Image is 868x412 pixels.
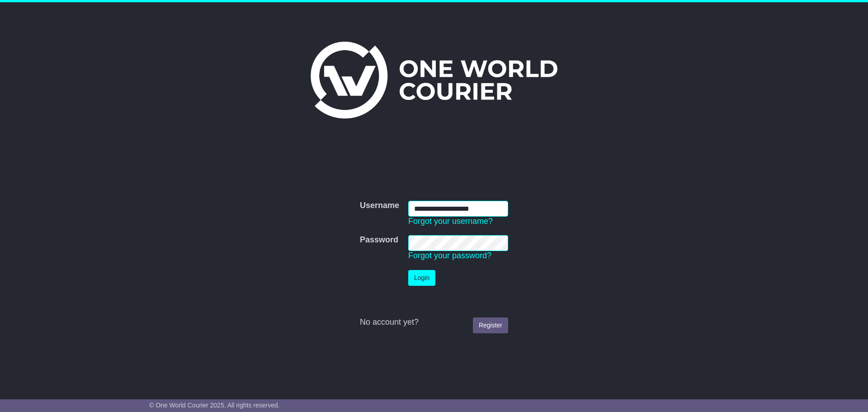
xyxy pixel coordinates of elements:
[408,217,493,226] a: Forgot your username?
[360,235,398,245] label: Password
[311,42,557,118] img: One World
[360,317,508,327] div: No account yet?
[360,201,399,211] label: Username
[408,270,435,286] button: Login
[408,251,491,260] a: Forgot your password?
[473,317,508,333] a: Register
[149,402,280,409] span: © One World Courier 2025. All rights reserved.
